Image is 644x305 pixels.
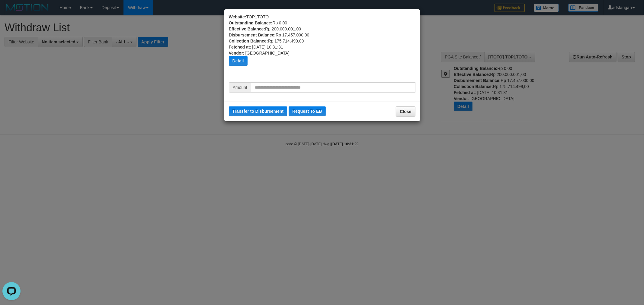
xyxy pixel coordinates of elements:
b: Fetched at [229,45,250,49]
button: Detail [229,56,248,66]
button: Transfer to Disbursement [229,106,287,116]
b: Disbursement Balance: [229,33,276,37]
span: Amount [229,82,251,93]
b: Website: [229,14,246,19]
b: Effective Balance: [229,27,265,31]
button: Open LiveChat chat widget [2,2,21,20]
button: Request To EB [289,106,326,116]
b: Vendor [229,51,243,55]
b: Collection Balance: [229,39,268,43]
button: Close [396,106,415,117]
div: TOP1TOTO Rp 0,00 Rp 200.000.001,00 Rp 17.457.000,00 Rp 175.714.499,00 : [DATE] 10:31:31 : [GEOGRA... [229,14,415,82]
b: Outstanding Balance: [229,20,273,25]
